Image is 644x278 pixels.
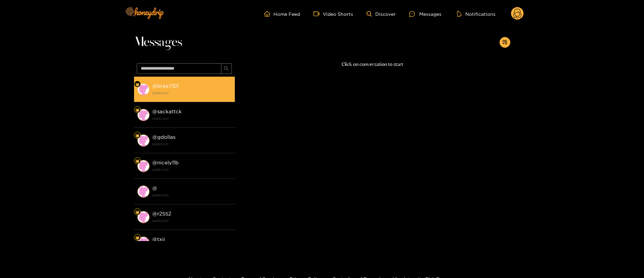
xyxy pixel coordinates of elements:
[264,11,273,17] span: home
[152,160,179,165] strong: @ nicely11b
[152,236,165,242] strong: @ txjj
[152,109,182,114] strong: @ sackattck
[409,10,441,18] div: Messages
[313,11,323,17] span: video-camera
[152,134,175,140] strong: @ gdollas
[137,186,149,198] img: conversation
[137,109,149,121] img: conversation
[500,37,510,48] button: appstore-add
[137,160,149,172] img: conversation
[264,11,300,17] a: Home Feed
[152,192,231,198] strong: [DATE] 12:21
[152,116,231,122] strong: [DATE] 12:21
[137,211,149,223] img: conversation
[152,90,231,96] strong: [DATE] 12:21
[313,11,353,17] a: Video Shorts
[135,210,139,214] img: Fan Level
[367,11,396,17] a: Discover
[152,167,231,173] strong: [DATE] 12:21
[137,83,149,95] img: conversation
[152,218,231,224] strong: [DATE] 12:21
[221,63,232,74] button: search
[135,159,139,163] img: Fan Level
[455,10,498,17] button: Notifications
[135,133,139,137] img: Fan Level
[135,108,139,112] img: Fan Level
[152,185,157,191] strong: @
[137,134,149,147] img: conversation
[235,61,510,68] p: Click on conversation to start
[152,211,171,216] strong: @ r2552
[137,237,149,249] img: conversation
[152,141,231,147] strong: [DATE] 12:21
[152,83,179,89] strong: @ brae7101
[135,82,139,86] img: Fan Level
[134,34,182,50] span: Messages
[224,66,229,72] span: search
[135,236,139,240] img: Fan Level
[502,40,507,45] span: appstore-add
